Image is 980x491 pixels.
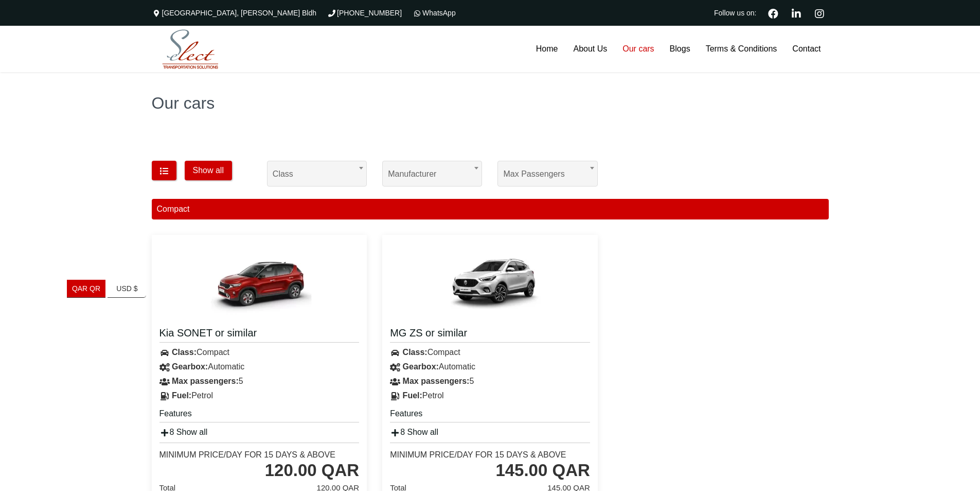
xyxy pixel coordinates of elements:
[273,161,361,187] span: Class
[390,450,566,460] div: Minimum Price/Day for 15 days & Above
[152,95,829,111] h1: Our cars
[403,348,427,357] strong: Class:
[327,9,402,17] a: [PHONE_NUMBER]
[152,374,367,388] div: 5
[172,348,197,357] strong: Class:
[172,377,239,385] strong: Max passengers:
[185,161,232,180] button: Show all
[662,26,698,72] a: Blogs
[811,7,829,19] a: Instagram
[265,460,359,481] div: 120.00 QAR
[382,360,598,374] div: Automatic
[528,26,566,72] a: Home
[152,345,367,360] div: Compact
[565,26,615,72] a: About Us
[412,9,456,17] a: WhatsApp
[390,326,590,343] a: MG ZS or similar
[503,161,592,187] span: Max passengers
[390,408,590,422] h5: Features
[403,377,470,385] strong: Max passengers:
[428,243,551,320] img: MG ZS or similar
[382,374,598,388] div: 5
[267,161,367,187] span: Class
[403,362,439,371] strong: Gearbox:
[403,391,422,400] strong: Fuel:
[67,280,105,298] a: QAR QR
[390,428,438,436] a: 8 Show all
[108,280,146,298] a: USD $
[154,27,226,72] img: Select Rent a Car
[159,428,208,436] a: 8 Show all
[615,26,662,72] a: Our cars
[764,7,782,19] a: Facebook
[388,161,476,187] span: Manufacturer
[159,450,335,460] div: Minimum Price/Day for 15 days & Above
[497,161,597,187] span: Max passengers
[159,408,360,422] h5: Features
[172,362,208,371] strong: Gearbox:
[382,388,598,403] div: Petrol
[382,345,598,360] div: Compact
[198,243,321,320] img: Kia SONET or similar
[172,391,191,400] strong: Fuel:
[788,7,806,19] a: Linkedin
[152,360,367,374] div: Automatic
[382,161,482,187] span: Manufacturer
[495,460,590,481] div: 145.00 QAR
[152,199,829,219] div: Compact
[159,326,360,343] a: Kia SONET or similar
[152,388,367,403] div: Petrol
[698,26,785,72] a: Terms & Conditions
[785,26,828,72] a: Contact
